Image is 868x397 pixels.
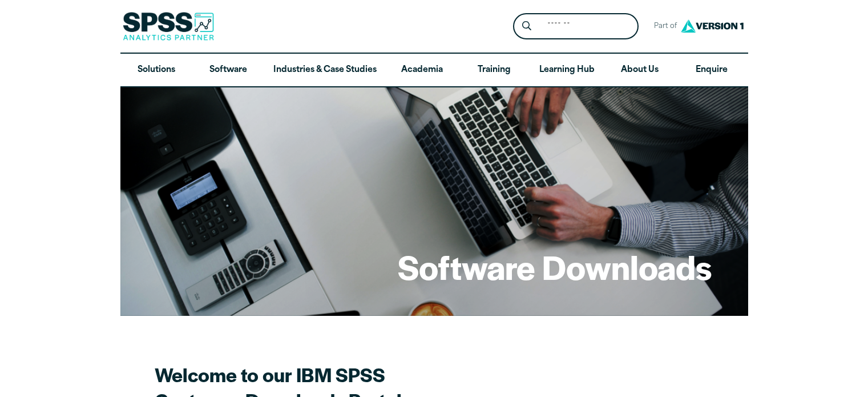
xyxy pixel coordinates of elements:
span: Part of [648,18,678,35]
nav: Desktop version of site main menu [120,54,748,87]
a: Learning Hub [530,54,604,87]
a: Training [458,54,530,87]
a: Industries & Case Studies [264,54,386,87]
img: SPSS Analytics Partner [123,12,214,41]
a: Solutions [120,54,192,87]
a: Enquire [676,54,748,87]
a: About Us [604,54,676,87]
a: Academia [386,54,458,87]
a: Software [192,54,264,87]
h1: Software Downloads [398,244,712,289]
button: Search magnifying glass icon [516,16,537,37]
svg: Search magnifying glass icon [522,21,531,31]
form: Site Header Search Form [513,13,639,40]
img: Version1 Logo [678,15,746,37]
